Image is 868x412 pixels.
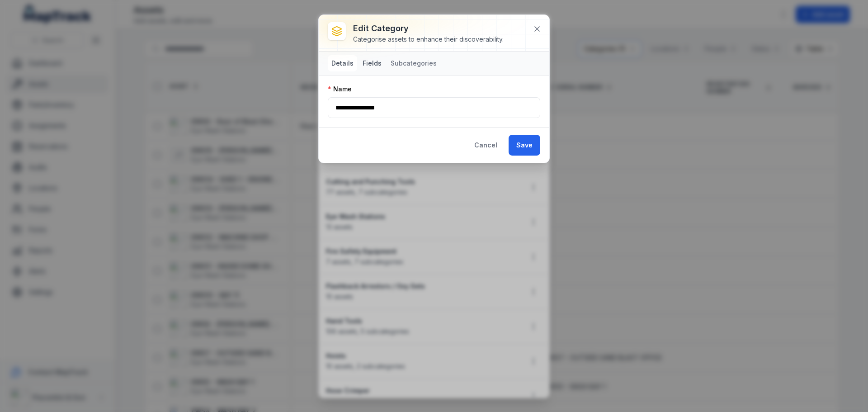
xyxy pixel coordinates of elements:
[509,135,540,156] button: Save
[353,22,504,35] h3: Edit category
[387,55,440,71] button: Subcategories
[328,55,357,71] button: Details
[353,35,504,44] div: Categorise assets to enhance their discoverability.
[467,135,505,156] button: Cancel
[328,85,352,94] label: Name
[359,55,385,71] button: Fields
